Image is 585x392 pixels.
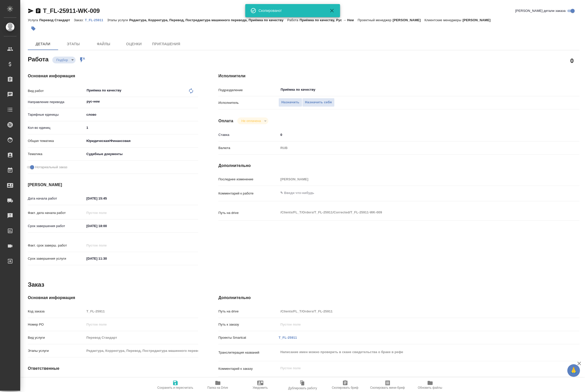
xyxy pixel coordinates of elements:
p: Подразделение [218,88,278,93]
p: Ставка [218,132,278,137]
input: ✎ Введи что-нибудь [85,124,198,131]
p: Работа [287,18,300,22]
input: Пустое поле [85,321,198,328]
p: Проекты Smartcat [218,335,278,340]
button: Open [547,89,548,90]
button: Обновить файлы [409,378,451,392]
span: 🙏 [569,365,578,376]
span: Этапы [61,41,85,47]
span: Приглашения [152,41,180,47]
button: Подбор [55,58,69,62]
p: Вид услуги [28,335,85,340]
span: Назначить себя [305,100,332,105]
p: Транслитерация названий [218,350,278,355]
span: Детали [31,41,55,47]
p: Услуга [28,18,39,22]
p: Комментарий к работе [218,191,278,196]
p: Исполнитель [218,100,278,105]
p: [PERSON_NAME] [393,18,425,22]
p: Тематика [28,152,85,157]
input: ✎ Введи что-нибудь [85,222,129,230]
div: слово [85,110,198,119]
h2: Заказ [28,281,44,289]
p: Этапы услуги [107,18,129,22]
button: Папка на Drive [197,378,239,392]
input: Пустое поле [85,308,198,315]
p: Дата начала работ [28,196,85,201]
p: Вид работ [28,88,85,93]
p: Факт. срок заверш. работ [28,243,85,248]
p: Путь на drive [218,210,278,215]
div: Подбор [237,117,268,124]
p: Перевод Стандарт [39,18,74,22]
div: Подбор [52,57,76,63]
button: Назначить [278,98,302,107]
h4: Исполнители [218,73,579,79]
p: Номер РО [28,322,85,327]
button: Не оплачена [240,119,262,123]
p: Общая тематика [28,138,85,143]
p: Редактура, Корректура, Перевод, Постредактура машинного перевода, Приёмка по качеству [129,18,287,22]
input: ✎ Введи что-нибудь [85,195,129,202]
h4: Основная информация [28,295,198,301]
p: Тарифные единицы [28,112,85,117]
button: Скопировать бриф [324,378,366,392]
p: Клиентские менеджеры [425,18,463,22]
p: Заказ: [74,18,85,22]
p: Направление перевода [28,100,85,105]
h2: Работа [28,54,49,63]
input: Пустое поле [85,347,198,354]
h4: Дополнительно [218,295,579,301]
span: Скопировать бриф [332,386,358,389]
div: Юридическая/Финансовая [85,137,198,145]
input: Пустое поле [85,334,198,341]
span: Папка на Drive [207,386,228,389]
p: Код заказа [28,309,85,314]
input: Пустое поле [85,242,129,249]
div: Судебные документы [85,150,198,158]
a: T_FL-25911 [85,18,107,22]
p: Факт. дата начала работ [28,210,85,215]
button: Open [195,101,196,102]
span: Назначить [281,100,299,105]
button: Добавить тэг [28,23,39,34]
span: Дублировать работу [288,386,317,390]
textarea: Написание имен можно проверить в скане свидетельства о браке в рефе [278,348,549,356]
button: Дублировать работу [282,378,324,392]
button: Скопировать мини-бриф [366,378,409,392]
h4: Ответственные [28,365,198,372]
span: Обновить файлы [418,386,442,389]
div: Скопировано! [259,8,322,13]
p: Срок завершения работ [28,224,85,229]
input: Пустое поле [278,308,549,315]
button: 🙏 [567,364,580,377]
p: Путь на drive [218,309,278,314]
button: Скопировать ссылку для ЯМессенджера [28,8,34,14]
p: Приёмка по качеству, Рус → Нем [299,18,358,22]
p: Этапы услуги [28,348,85,353]
span: Скопировать мини-бриф [370,386,405,389]
button: Уведомить [239,378,282,392]
p: Путь к заказу [218,322,278,327]
p: Срок завершения услуги [28,256,85,261]
span: Уведомить [253,386,268,389]
h2: 0 [570,56,574,65]
button: Сохранить и пересчитать [154,378,197,392]
p: Последнее изменение [218,177,278,182]
span: Сохранить и пересчитать [157,386,193,389]
p: Кол-во единиц [28,125,85,130]
input: ✎ Введи что-нибудь [85,255,129,262]
h4: [PERSON_NAME] [28,182,198,188]
div: RUB [278,144,549,152]
input: ✎ Введи что-нибудь [278,131,549,138]
span: [PERSON_NAME] детали заказа [515,8,566,13]
span: Файлы [91,41,116,47]
a: T_FL-25911-WK-009 [43,7,100,14]
button: Назначить себя [302,98,335,107]
span: Оценки [122,41,146,47]
h4: Оплата [218,118,233,124]
p: Валюта [218,145,278,151]
button: Скопировать ссылку [35,8,41,14]
h4: Дополнительно [218,163,579,169]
